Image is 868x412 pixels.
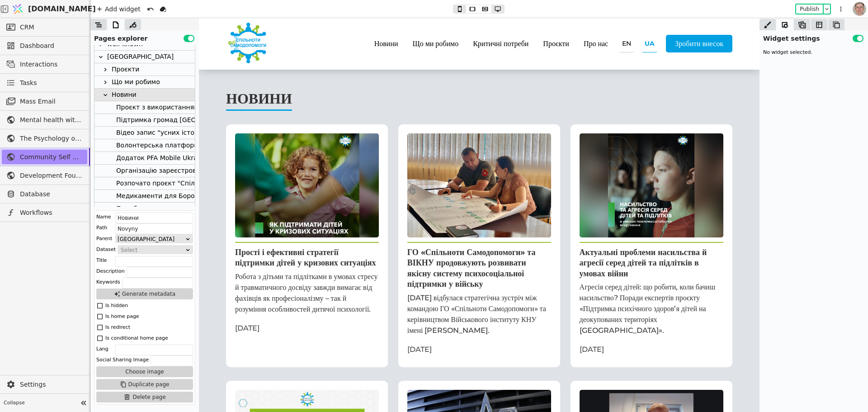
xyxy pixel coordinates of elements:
div: Медикаменти для Бородянського ребцентру, з акцентом на жіноче здоров’я [94,190,195,203]
a: Dashboard [2,38,87,53]
div: Title [96,256,107,265]
div: Is hidden [105,301,128,310]
img: 1750025016325-5366279547651228926.jpg [208,115,352,219]
div: [DATE] відбулася стратегічна зустріч між командою ГО «Спільноти Самодопомоги» та керівництвом Вій... [208,275,352,318]
a: [DOMAIN_NAME] [9,0,90,18]
div: Path [96,223,107,232]
a: Актуальні проблеми насильства й агресії серед дітей та підлітків в умовах війниАгресія серед діте... [372,106,533,349]
img: Logo [11,0,24,18]
div: Новини [27,70,93,93]
span: Interactions [20,60,83,69]
a: Що ми робимо [207,17,267,34]
a: Проєкти [337,17,377,34]
a: Settings [2,377,87,392]
div: Придбано нову карету швидкої медичної допомоги [94,203,195,215]
div: Social Sharing Image [96,355,149,365]
a: Зробити внесок [467,17,533,34]
div: Проєкти [94,63,195,76]
div: Прості і ефективні стратегії підтримки дітей у кризових ситуаціях [36,229,180,251]
div: Select [121,246,184,255]
img: 1645348525502-logo-Uk-180.png [27,5,71,45]
div: Медикаменти для Бородянського ребцентру, з акцентом на жіноче здоров’я [116,190,375,202]
div: ГО «Спільноти Самодопомоги» та ВІКНУ продовжують розвивати якісну систему психосоціальної підтрим... [208,229,352,272]
a: Interactions [2,57,87,71]
div: UA [443,17,458,34]
div: [DATE] [381,327,524,336]
div: Dataset [96,245,116,254]
span: Collapse [4,399,77,407]
div: Що ми робимо [112,76,160,88]
a: CRM [2,20,87,34]
div: Волонтерська платформа [DOMAIN_NAME] [116,139,258,152]
div: Keywords [96,278,120,287]
img: 1745078817441-IMG_2468.JPEG [381,115,524,219]
span: Dashboard [20,41,83,51]
span: Community Self Help [20,152,83,162]
img: 1560949290925-CROPPED-IMG_0201-2-.jpg [853,2,866,16]
a: Tasks [2,76,87,90]
span: Settings [20,380,83,389]
a: EN [416,17,439,34]
span: Tasks [20,78,37,88]
div: [DATE] [208,327,352,336]
span: CRM [20,23,34,32]
a: Workflows [2,205,87,220]
div: Відео запис "усних історій" ветеранів та волонтерів [116,127,290,139]
div: Відео запис "усних історій" ветеранів та волонтерів [94,127,195,139]
div: EN [421,17,434,34]
div: Додаток PFA Mobile Ukraine вийшов на Android та iOS [94,152,195,165]
a: Про нас [377,17,416,34]
img: 1751184408466-5406826405452442366.jpg [36,115,180,219]
a: Новини [168,17,207,34]
div: [GEOGRAPHIC_DATA] [94,51,195,63]
div: Is redirect [105,323,130,332]
a: ГО «Спільноти Самодопомоги» та ВІКНУ продовжують розвивати якісну систему психосоціальної підтрим... [199,106,361,349]
div: Що ми робимо [94,76,195,89]
div: Проєкт з використанням СторіТелінг. як методу відновлення [116,101,321,114]
a: Database [2,187,87,201]
div: Проєкт з використанням СторіТелінг. як методу відновлення [94,101,195,114]
div: Widget settings [759,30,868,43]
button: Duplicate page [96,379,193,390]
div: Агресія серед дітей: що робити, коли бачиш насильство? Поради експертів проєкту «Підтримка психіч... [381,264,524,318]
span: Mass Email [20,97,83,106]
div: Організацію зареєстровано! [116,165,211,177]
div: Is home page [105,312,139,321]
span: The Psychology of War [20,134,83,143]
span: Development Foundation [20,171,83,180]
a: Mass Email [2,94,87,109]
a: UA [439,17,462,34]
span: Mental health without prejudice project [20,115,83,125]
div: Is conditional home page [105,334,168,343]
div: No widget selected. [759,45,868,60]
div: Розпочато проєкт "Спільноти Самодопомоги" [94,177,195,190]
a: Прості і ефективні стратегії підтримки дітей у кризових ситуаціяхРобота з дітьми та підлітками в ... [27,106,189,349]
div: Add widget [94,4,143,14]
div: Новини [112,89,137,101]
div: Підтримка громад [GEOGRAPHIC_DATA] на початку карантину ([MEDICAL_DATA]) [116,114,382,126]
div: Pages explorer [90,30,199,43]
button: Generate metadata [96,289,193,299]
a: The Psychology of War [2,131,87,146]
a: Mental health without prejudice project [2,113,87,127]
div: Підтримка громад [GEOGRAPHIC_DATA] на початку карантину ([MEDICAL_DATA]) [94,114,195,127]
div: Проєкти [112,63,139,76]
div: [DATE] [36,306,180,314]
div: Новини [94,89,195,101]
div: [GEOGRAPHIC_DATA] [118,235,185,243]
button: Publish [796,5,823,14]
div: [GEOGRAPHIC_DATA] [107,51,174,63]
div: Description [96,267,125,276]
div: Parent [96,234,112,243]
span: Workflows [20,208,83,218]
div: Придбано нову карету швидкої медичної допомоги [116,203,288,215]
div: Додаток PFA Mobile Ukraine вийшов на Android та iOS [116,152,293,164]
div: Актуальні проблеми насильства й агресії серед дітей та підлітків в умовах війни [381,229,524,261]
button: Choose image [96,366,193,377]
span: [DOMAIN_NAME] [28,4,96,14]
div: Name [96,213,111,222]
